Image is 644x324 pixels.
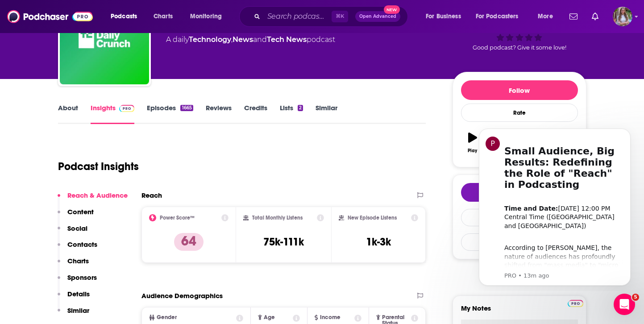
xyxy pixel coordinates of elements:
[476,10,519,23] span: For Podcasters
[613,7,632,26] button: Show profile menu
[473,44,566,51] span: Good podcast? Give it some love!
[248,6,416,27] div: Search podcasts, credits, & more...
[141,191,162,199] h2: Reach
[58,257,89,273] button: Charts
[91,104,135,124] a: InsightsPodchaser Pro
[231,35,233,44] span: ,
[119,105,135,112] img: Podchaser Pro
[461,80,578,100] button: Follow
[253,35,267,44] span: and
[461,233,578,251] button: Export One-Sheet
[166,34,335,45] div: A daily podcast
[332,11,348,22] span: ⌘ K
[174,233,204,251] p: 64
[384,5,400,14] span: New
[244,104,267,124] a: Credits
[532,9,564,24] button: open menu
[58,104,78,124] a: About
[58,160,139,173] h1: Podcast Insights
[461,183,578,202] button: tell me why sparkleTell Me Why
[157,315,177,320] span: Gender
[180,105,193,111] div: 1665
[67,257,89,265] p: Charts
[160,215,195,221] h2: Power Score™
[67,240,97,249] p: Contacts
[588,9,602,24] a: Show notifications dropdown
[58,306,89,323] button: Similar
[67,224,87,233] p: Social
[67,306,89,315] p: Similar
[461,304,578,320] label: My Notes
[263,235,304,249] h3: 75k-111k
[67,273,97,282] p: Sponsors
[154,10,173,23] span: Charts
[67,290,90,298] p: Details
[348,215,397,221] h2: New Episode Listens
[58,191,128,208] button: Reach & Audience
[141,291,223,300] h2: Audience Demographics
[280,104,303,124] a: Lists2
[298,105,303,111] div: 2
[320,315,341,320] span: Income
[206,104,232,124] a: Reviews
[67,208,94,216] p: Content
[632,294,639,301] span: 5
[470,9,532,24] button: open menu
[58,208,94,224] button: Content
[104,9,149,24] button: open menu
[359,14,396,19] span: Open Advanced
[147,104,193,124] a: Episodes1665
[58,273,97,290] button: Sponsors
[538,10,553,23] span: More
[233,35,253,44] a: News
[613,7,632,26] span: Logged in as jnewton
[461,209,578,226] a: Contact This Podcast
[613,7,632,26] img: User Profile
[7,8,93,25] img: Podchaser - Follow, Share and Rate Podcasts
[426,10,461,23] span: For Business
[566,9,581,24] a: Show notifications dropdown
[58,240,97,257] button: Contacts
[111,10,137,23] span: Podcasts
[267,35,307,44] a: Tech News
[264,315,275,320] span: Age
[58,290,90,306] button: Details
[614,294,635,315] iframe: Intercom live chat
[420,9,472,24] button: open menu
[264,9,332,24] input: Search podcasts, credits, & more...
[189,35,231,44] a: Technology
[355,11,400,22] button: Open AdvancedNew
[67,191,128,199] p: Reach & Audience
[568,299,583,307] a: Pro website
[461,127,484,159] button: Play
[316,104,337,124] a: Similar
[252,215,303,221] h2: Total Monthly Listens
[568,300,583,307] img: Podchaser Pro
[58,224,87,241] button: Social
[148,9,178,24] a: Charts
[366,235,391,249] h3: 1k-3k
[190,10,222,23] span: Monitoring
[184,9,233,24] button: open menu
[461,104,578,122] div: Rate
[465,120,644,291] iframe: Intercom notifications message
